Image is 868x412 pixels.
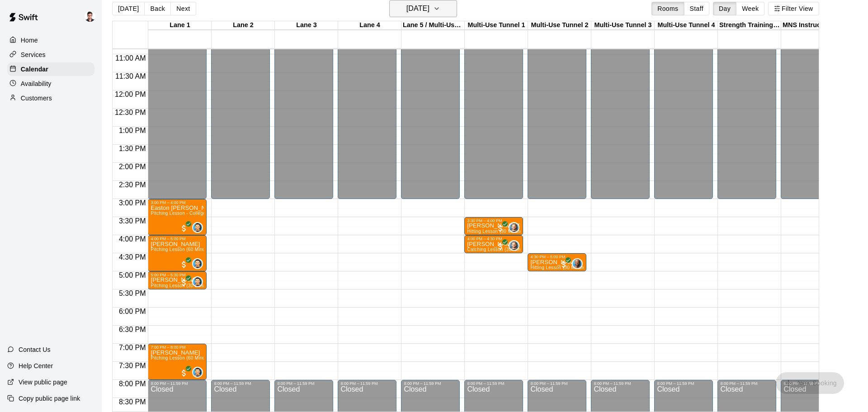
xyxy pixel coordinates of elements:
button: Rooms [651,2,684,15]
div: 8:00 PM – 11:59 PM [404,381,457,386]
div: Nik Crouch [509,222,519,233]
span: Pitching Lesson (30 Minutes) [151,283,213,288]
div: 3:00 PM – 4:00 PM [151,200,204,205]
div: 7:00 PM – 8:00 PM [151,345,204,350]
div: 7:00 PM – 8:00 PM: Ben Durant [148,344,207,380]
p: Availability [21,79,52,88]
span: 8:00 PM [117,380,148,388]
div: Lane 5 / Multi-Use Tunnel 5 [401,21,465,30]
img: Chie Gunner [573,259,582,268]
div: Strength Training Room [718,21,781,30]
span: Pitching Lesson (60 Minutes) [151,355,213,360]
div: Gonzo Gonzalez [192,276,203,287]
div: 3:00 PM – 4:00 PM: Easton Goss [148,199,207,235]
span: All customers have paid [496,224,505,233]
div: 8:00 PM – 11:59 PM [151,381,204,386]
span: 6:30 PM [117,326,148,333]
span: Pitching Lesson (60 Minutes) [151,247,213,252]
span: 5:00 PM [117,271,148,279]
span: 12:30 PM [113,109,148,116]
span: Nik Crouch [512,222,519,233]
p: View public page [19,378,67,387]
div: 4:30 PM – 5:00 PM: Curtis Dockett [528,253,586,271]
div: Lane 3 [275,21,338,30]
p: Calendar [21,65,48,74]
span: 4:30 PM [117,253,148,261]
span: 3:00 PM [117,199,148,207]
span: 7:00 PM [117,344,148,351]
div: 8:00 PM – 11:59 PM [467,381,520,386]
span: All customers have paid [179,278,189,287]
span: 2:30 PM [117,181,148,189]
span: 1:30 PM [117,145,148,152]
button: [DATE] [112,2,145,15]
div: Nik Crouch [509,240,519,251]
span: All customers have paid [179,224,189,233]
span: 5:30 PM [117,289,148,297]
div: Multi-Use Tunnel 4 [655,21,718,30]
img: Gonzo Gonzalez [193,277,202,286]
div: 5:00 PM – 5:30 PM: James Ellison [148,271,207,289]
span: All customers have paid [179,369,189,378]
span: 3:30 PM [117,217,148,225]
div: Multi-Use Tunnel 2 [528,21,591,30]
span: 11:00 AM [113,54,148,62]
p: Home [21,36,38,45]
img: Anthony Miller [85,11,95,22]
p: Customers [21,94,52,103]
span: 6:00 PM [117,308,148,315]
span: All customers have paid [559,260,568,269]
span: Hitting Lesson (30 Minutes) [530,265,590,270]
div: 3:30 PM – 4:00 PM [467,218,520,223]
a: Customers [7,91,94,105]
span: 2:00 PM [117,163,148,170]
div: Chie Gunner [572,258,583,269]
button: Week [736,2,764,15]
div: Gonzo Gonzalez [192,258,203,269]
div: Multi-Use Tunnel 3 [591,21,655,30]
div: Lane 4 [338,21,401,30]
div: 4:00 PM – 4:30 PM: Curtis Dockett [464,235,523,253]
a: Home [7,33,94,47]
span: 4:00 PM [117,235,148,243]
a: Availability [7,77,94,90]
button: Back [144,2,171,15]
p: Copy public page link [19,394,80,403]
span: All customers have paid [179,260,189,269]
div: 8:00 PM – 11:59 PM [277,381,330,386]
img: Gonzo Gonzalez [193,259,202,268]
button: Staff [684,2,710,15]
span: Pitching Lesson - College Players Only (60 Minutes) [151,211,263,216]
div: Gonzo Gonzalez [192,367,203,378]
div: Lane 1 [148,21,212,30]
span: Gonzo Gonzalez [196,222,203,233]
button: Filter View [768,2,819,15]
div: 4:30 PM – 5:00 PM [530,255,584,259]
div: 8:00 PM – 11:59 PM [594,381,647,386]
span: Chie Gunner [576,258,583,269]
div: Multi-Use Tunnel 1 [465,21,528,30]
img: Nik Crouch [509,241,519,250]
button: Day [713,2,736,15]
div: 4:00 PM – 5:00 PM: josh eddy [148,235,207,271]
span: 8:30 PM [117,398,148,406]
span: Gonzo Gonzalez [196,276,203,287]
img: Gonzo Gonzalez [193,368,202,377]
span: All customers have paid [496,242,505,251]
div: MNS Instructor Tunnel [781,21,844,30]
a: Calendar [7,62,94,76]
div: 8:00 PM – 11:59 PM [214,381,267,386]
p: Contact Us [19,345,51,354]
span: Catching Lesson (30 Minutes) [467,247,531,252]
p: Services [21,50,46,59]
span: Gonzo Gonzalez [196,258,203,269]
a: Services [7,48,94,62]
div: 8:00 PM – 11:59 PM [340,381,394,386]
span: 1:00 PM [117,127,148,134]
span: 11:30 AM [113,72,148,80]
